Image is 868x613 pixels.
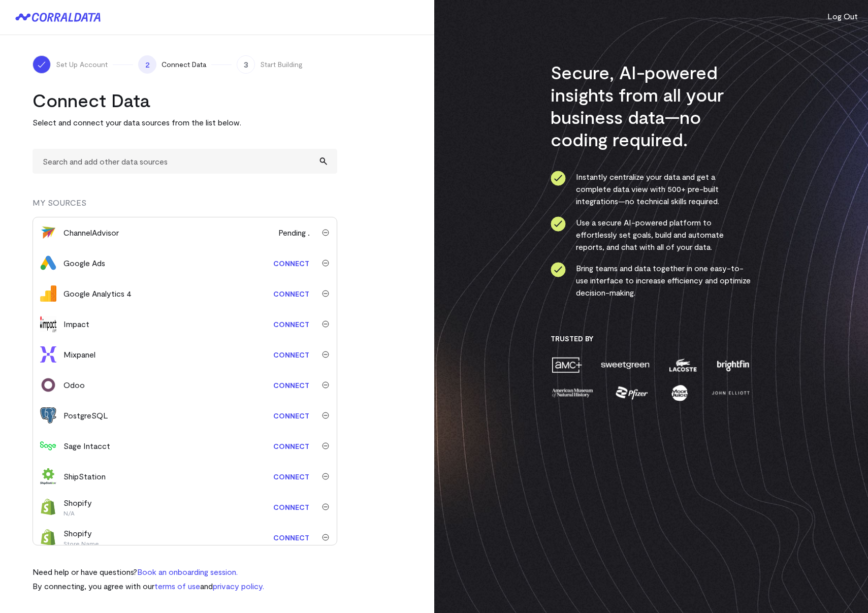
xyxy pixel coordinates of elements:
[33,197,337,217] div: MY SOURCES
[40,224,56,241] img: channel_advisor-253d79db.svg
[138,55,156,74] span: 2
[63,257,105,269] div: Google Ads
[40,255,56,271] img: google_ads-c8121f33.png
[268,467,314,486] a: Connect
[40,529,56,545] img: shopify-673fa4e3.svg
[322,229,329,236] img: trash-40e54a27.svg
[237,55,255,74] span: 3
[40,468,56,485] img: shipstation-0b490974.svg
[33,116,337,128] p: Select and connect your data sources from the list below.
[551,356,583,374] img: amc-0b11a8f1.png
[63,440,110,452] div: Sage Intacct
[40,316,56,332] img: impact-33625990.svg
[63,379,85,391] div: Odoo
[63,227,119,239] div: ChannelAdvisor
[40,499,56,515] img: shopify-673fa4e3.svg
[600,356,651,374] img: sweetgreen-1d1fb32c.png
[63,470,106,482] div: ShipStation
[40,438,56,454] img: sage_intacct-9210f79a.svg
[551,384,594,402] img: amnh-5afada46.png
[551,262,566,277] img: ico-check-circle-4b19435c.svg
[268,498,314,517] a: Connect
[154,581,200,591] a: terms of use
[322,351,329,358] img: trash-40e54a27.svg
[63,497,92,517] div: Shopify
[710,384,751,402] img: john-elliott-25751c40.png
[322,412,329,419] img: trash-40e54a27.svg
[551,171,751,207] li: Instantly centralize your data and get a complete data view with 500+ pre-built integrations—no t...
[268,528,314,547] a: Connect
[40,285,56,302] img: google_analytics_4-4ee20295.svg
[322,290,329,297] img: trash-40e54a27.svg
[63,348,95,361] div: Mixpanel
[63,287,132,300] div: Google Analytics 4
[322,381,329,389] img: trash-40e54a27.svg
[63,527,99,547] div: Shopify
[551,216,566,232] img: ico-check-circle-4b19435c.svg
[551,216,751,253] li: Use a secure AI-powered platform to effortlessly set goals, build and automate reports, and chat ...
[268,376,314,395] a: Connect
[213,581,264,591] a: privacy policy.
[63,409,108,422] div: PostgreSQL
[551,334,751,343] h3: Trusted By
[278,227,314,239] span: Pending
[40,377,56,393] img: odoo-0549de51.svg
[63,539,99,547] p: Store Name
[56,59,108,70] span: Set Up Account
[260,59,303,70] span: Start Building
[33,566,264,578] p: Need help or have questions?
[268,345,314,364] a: Connect
[37,59,47,70] img: ico-check-white-5ff98cb1.svg
[33,89,337,111] h2: Connect Data
[827,10,858,22] button: Log Out
[322,442,329,449] img: trash-40e54a27.svg
[40,407,56,424] img: postgres-5a1a2aed.svg
[40,346,56,363] img: mixpanel-dc8f5fa7.svg
[268,284,314,303] a: Connect
[322,473,329,480] img: trash-40e54a27.svg
[668,356,698,374] img: lacoste-7a6b0538.png
[162,59,206,70] span: Connect Data
[268,406,314,425] a: Connect
[551,171,566,186] img: ico-check-circle-4b19435c.svg
[33,149,337,174] input: Search and add other data sources
[268,315,314,334] a: Connect
[33,580,264,592] p: By connecting, you agree with our and
[615,384,650,402] img: pfizer-e137f5fc.png
[715,356,751,374] img: brightfin-a251e171.png
[322,534,329,541] img: trash-40e54a27.svg
[63,318,89,330] div: Impact
[322,320,329,328] img: trash-40e54a27.svg
[551,61,751,150] h3: Secure, AI-powered insights from all your business data—no coding required.
[322,260,329,267] img: trash-40e54a27.svg
[551,262,751,299] li: Bring teams and data together in one easy-to-use interface to increase efficiency and optimize de...
[669,384,690,402] img: moon-juice-c312e729.png
[268,254,314,273] a: Connect
[322,503,329,510] img: trash-40e54a27.svg
[63,509,92,517] p: N/A
[268,437,314,456] a: Connect
[137,567,238,576] a: Book an onboarding session.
